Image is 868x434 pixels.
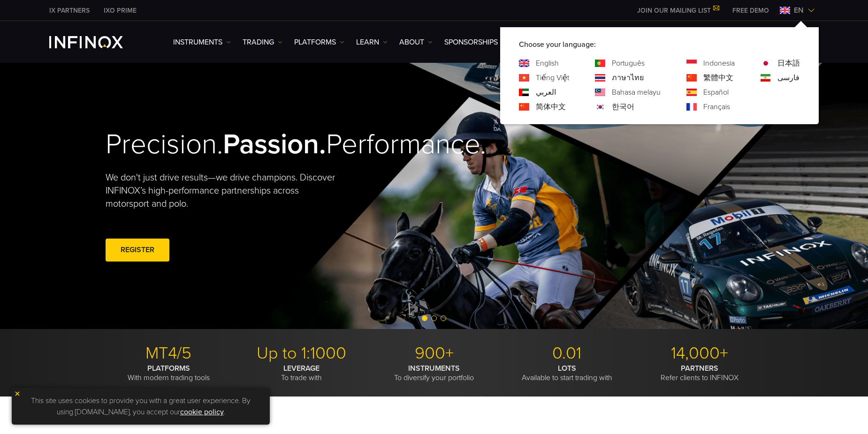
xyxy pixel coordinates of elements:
a: Language [536,58,559,69]
strong: Passion. [223,127,326,161]
p: Available to start trading with [504,364,630,382]
a: Language [536,87,556,98]
a: INFINOX MENU [725,6,776,15]
a: JOIN OUR MAILING LIST [630,7,725,15]
a: cookie policy [180,407,224,417]
a: Language [777,58,800,69]
a: Language [703,58,735,69]
a: REGISTER [106,239,169,262]
a: Language [703,87,729,98]
p: With modern trading tools [106,364,231,382]
a: INFINOX [97,6,144,15]
a: INFINOX [42,6,97,15]
a: Language [612,101,634,112]
span: Go to slide 3 [441,315,446,321]
a: Language [703,101,730,112]
span: Go to slide 1 [422,315,427,321]
p: To diversify your portfolio [371,364,497,382]
p: 14,000+ [637,343,762,364]
p: To trade with [238,364,364,382]
p: Choose your language: [519,39,800,50]
p: This site uses cookies to provide you with a great user experience. By using [DOMAIN_NAME], you a... [16,393,265,420]
a: Language [536,72,569,83]
p: Refer clients to INFINOX [637,364,762,382]
a: PLATFORMS [294,37,344,48]
p: 0.01 [504,343,630,364]
a: Instruments [173,37,231,48]
strong: LEVERAGE [283,364,320,373]
strong: INSTRUMENTS [408,364,460,373]
a: Language [612,87,661,98]
strong: LOTS [558,364,576,373]
a: Language [703,72,733,83]
a: Language [612,72,644,83]
a: ABOUT [399,37,433,48]
strong: PLATFORMS [147,364,190,373]
strong: PARTNERS [681,364,718,373]
span: en [790,5,807,16]
p: MT4/5 [106,343,231,364]
a: TRADING [243,37,282,48]
span: Go to slide 2 [431,315,437,321]
img: yellow close icon [14,390,21,397]
p: We don't just drive results—we drive champions. Discover INFINOX’s high-performance partnerships ... [106,171,342,210]
a: SPONSORSHIPS [444,37,498,48]
a: Language [612,58,645,69]
p: Up to 1:1000 [238,343,364,364]
a: Language [536,101,566,112]
h2: Precision. Performance. [106,127,401,162]
p: 900+ [371,343,497,364]
a: Learn [356,37,388,48]
a: Language [777,72,799,83]
a: INFINOX Logo [49,36,145,48]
